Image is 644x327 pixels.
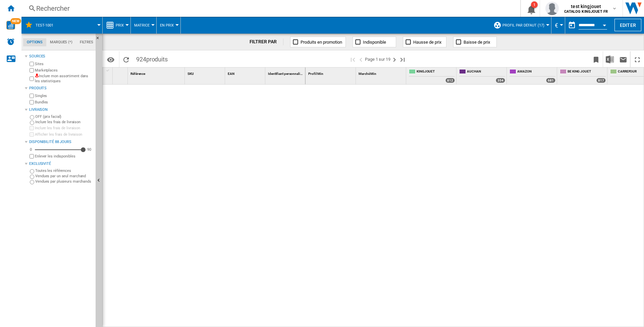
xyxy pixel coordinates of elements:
[104,53,117,65] button: Options
[35,114,93,119] label: OFF (prix facial)
[186,67,225,78] div: SKU Sort None
[6,21,15,30] img: wise-card.svg
[558,67,607,84] div: BE KING JOUET 817 offers sold by BE KING JOUET
[398,51,407,67] button: Dernière page
[28,147,34,152] div: 0
[25,17,99,34] div: test-1001
[445,78,455,83] div: 812 offers sold by KINGJOUET
[555,17,561,34] button: €
[458,67,506,84] div: AUCHAN 354 offers sold by AUCHAN
[631,51,644,67] button: Plein écran
[596,78,606,83] div: 817 offers sold by BE KING JOUET
[30,121,34,125] input: Inclure les frais de livraison
[365,51,390,67] span: Page 1 sur 19
[119,51,133,67] button: Recharger
[30,100,34,104] input: Bundles
[114,67,127,78] div: Sort None
[616,51,630,67] button: Envoyer ce rapport par email
[250,39,284,45] div: FILTRER PAR
[308,72,323,76] span: Profil Min
[116,23,124,28] span: Prix
[30,115,34,120] input: OFF (prix facial)
[23,38,46,46] md-tab-item: Options
[267,67,305,78] div: Identifiant personnalisé Sort None
[531,1,538,8] div: 1
[134,17,153,34] div: Matrice
[96,34,104,46] button: Masquer
[35,179,93,184] label: Vendues par plusieurs marchands
[267,67,305,78] div: Sort None
[417,69,455,75] span: KINGJOUET
[357,51,365,67] button: >Page précédente
[29,139,93,145] div: Disponibilité 88 Jours
[130,72,145,76] span: Référence
[413,40,441,45] span: Hausse de prix
[29,54,93,59] div: Sources
[35,93,93,98] label: Singles
[363,40,386,45] span: Indisponible
[408,67,456,84] div: KINGJOUET 812 offers sold by KINGJOUET
[29,161,93,167] div: Exclusivité
[46,38,76,46] md-tab-item: Marques (*)
[502,23,544,28] span: Profil par défaut (17)
[35,146,84,153] md-slider: Disponibilité
[7,38,15,46] img: alerts-logo.svg
[268,72,304,76] span: Identifiant personnalisé
[36,4,503,13] div: Rechercher
[228,72,234,76] span: EAN
[568,69,606,75] span: BE KING JOUET
[30,126,34,130] input: Inclure les frais de livraison
[493,17,548,34] div: Profil par défaut (17)
[301,40,342,45] span: Produits en promotion
[129,67,184,78] div: Référence Sort None
[187,72,194,76] span: SKU
[603,51,616,67] button: Télécharger au format Excel
[307,67,356,78] div: Sort None
[226,67,265,78] div: EAN Sort None
[359,72,376,76] span: Marché Min
[30,180,34,184] input: Vendues par plusieurs marchands
[29,107,93,112] div: Livraison
[30,175,34,179] input: Vendues par un seul marchand
[35,120,93,125] label: Inclure les frais de livraison
[467,69,505,75] span: AUCHAN
[116,17,127,34] button: Prix
[35,61,93,66] label: Sites
[146,56,168,63] span: produits
[35,132,93,137] label: Afficher les frais de livraison
[133,51,171,65] span: 924
[349,51,357,67] button: Première page
[35,174,93,179] label: Vendues par un seul marchand
[160,17,177,34] div: En Prix
[76,38,97,46] md-tab-item: Filtres
[290,37,346,47] button: Produits en promotion
[30,132,34,137] input: Afficher les frais de livraison
[545,2,559,15] img: profile.jpg
[508,67,557,84] div: AMAZON 681 offers sold by AMAZON
[30,94,34,98] input: Singles
[565,18,579,32] button: md-calendar
[502,17,548,34] button: Profil par défaut (17)
[10,18,21,24] span: NEW
[30,169,34,174] input: Toutes les références
[35,126,93,131] label: Inclure les frais de livraison
[555,22,558,29] span: €
[564,3,608,10] span: test kingjouet
[35,154,93,159] label: Enlever les indisponibles
[357,67,406,78] div: Sort None
[307,67,356,78] div: Profil Min Sort None
[134,23,150,28] span: Matrice
[403,37,446,47] button: Hausse de prix
[35,100,93,105] label: Bundles
[30,68,34,73] input: Marketplaces
[496,78,505,83] div: 354 offers sold by AUCHAN
[35,68,93,73] label: Marketplaces
[36,17,60,34] button: test-1001
[589,51,603,67] button: Créer un favoris
[86,147,93,152] div: 90
[35,74,39,78] img: mysite-not-bg-18x18.png
[129,67,184,78] div: Sort None
[551,17,565,34] md-menu: Currency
